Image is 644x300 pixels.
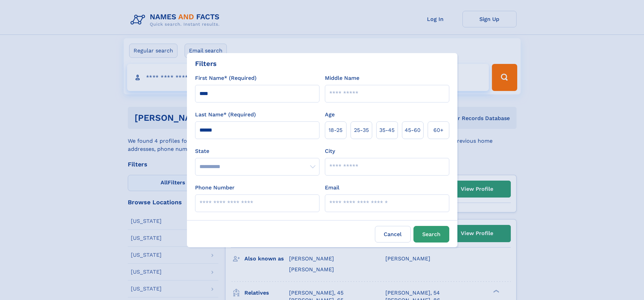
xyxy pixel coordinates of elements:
label: Phone Number [195,184,235,192]
label: First Name* (Required) [195,74,257,82]
span: 45‑60 [405,126,421,134]
label: City [325,147,335,155]
span: 18‑25 [329,126,342,134]
label: Last Name* (Required) [195,111,256,119]
label: Middle Name [325,74,359,82]
div: Filters [195,59,217,69]
span: 35‑45 [379,126,395,134]
label: Age [325,111,335,119]
span: 25‑35 [354,126,369,134]
button: Search [413,226,449,243]
label: Email [325,184,339,192]
span: 60+ [433,126,444,134]
label: Cancel [375,226,411,243]
label: State [195,147,319,155]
